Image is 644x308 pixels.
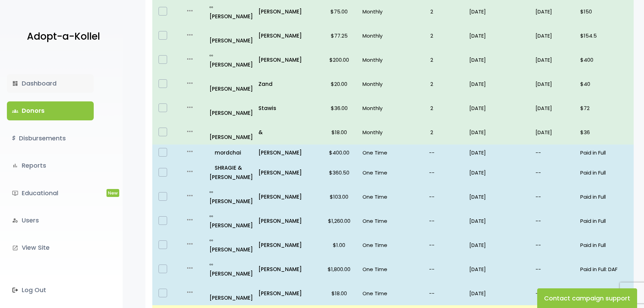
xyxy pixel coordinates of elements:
[7,238,94,257] a: launchView Site
[209,123,253,142] p: [PERSON_NAME]
[258,79,316,89] a: Zand
[321,31,357,40] p: $77.25
[258,128,316,137] p: &
[258,168,316,177] a: [PERSON_NAME]
[12,217,18,223] i: manage_accounts
[258,240,316,250] a: [PERSON_NAME]
[535,79,575,89] p: [DATE]
[535,192,575,201] p: --
[362,192,394,201] p: One Time
[362,103,394,113] p: Monthly
[580,240,631,250] p: Paid in Full
[186,7,194,15] i: more_horiz
[258,7,316,16] a: [PERSON_NAME]
[535,103,575,113] p: [DATE]
[209,284,253,302] a: [PERSON_NAME]
[535,31,575,40] p: [DATE]
[186,288,194,296] i: more_horiz
[186,191,194,200] i: more_horiz
[258,265,316,274] p: [PERSON_NAME]
[7,74,94,93] a: dashboardDashboard
[469,216,530,226] p: [DATE]
[321,168,357,177] p: $360.50
[23,20,100,53] a: Adopt-a-Kollel
[209,236,253,254] a: all_inclusive[PERSON_NAME]
[209,6,215,9] i: all_inclusive
[106,189,119,197] span: New
[469,31,530,40] p: [DATE]
[362,79,394,89] p: Monthly
[400,289,464,298] p: --
[209,2,253,21] a: all_inclusive[PERSON_NAME]
[469,148,530,157] p: [DATE]
[209,2,253,21] p: [PERSON_NAME]
[209,236,253,254] p: [PERSON_NAME]
[12,162,18,169] i: bar_chart
[400,7,464,16] p: 2
[400,216,464,226] p: --
[400,168,464,177] p: --
[400,192,464,201] p: --
[535,55,575,64] p: [DATE]
[186,216,194,224] i: more_horiz
[535,216,575,226] p: --
[209,51,253,69] a: all_inclusive[PERSON_NAME]
[186,79,194,87] i: more_horiz
[258,216,316,226] a: [PERSON_NAME]
[362,31,394,40] p: Monthly
[362,148,394,157] p: One Time
[186,264,194,272] i: more_horiz
[469,168,530,177] p: [DATE]
[186,240,194,248] i: more_horiz
[209,51,253,69] p: [PERSON_NAME]
[580,79,631,89] p: $40
[7,184,94,202] a: ondemand_videoEducationalNew
[209,263,215,266] i: all_inclusive
[12,190,18,196] i: ondemand_video
[535,148,575,157] p: --
[209,211,253,230] a: all_inclusive[PERSON_NAME]
[321,103,357,113] p: $36.00
[209,260,253,278] p: [PERSON_NAME]
[7,101,94,120] a: groupsDonors
[469,240,530,250] p: [DATE]
[209,260,253,278] a: all_inclusive[PERSON_NAME]
[258,192,316,201] p: [PERSON_NAME]
[209,99,253,118] a: [PERSON_NAME]
[580,148,631,157] p: Paid in Full
[321,289,357,298] p: $18.00
[580,31,631,40] p: $154.5
[209,27,253,45] a: [PERSON_NAME]
[537,288,637,308] button: Contact campaign support
[400,31,464,40] p: 2
[580,103,631,113] p: $72
[362,216,394,226] p: One Time
[7,211,94,230] a: manage_accountsUsers
[7,281,94,299] a: Log Out
[400,265,464,274] p: --
[258,148,316,157] a: [PERSON_NAME]
[400,55,464,64] p: 2
[321,55,357,64] p: $200.00
[469,265,530,274] p: [DATE]
[321,216,357,226] p: $1,260.00
[186,147,194,156] i: more_horiz
[209,163,253,182] a: SHRAGIE & [PERSON_NAME]
[469,103,530,113] p: [DATE]
[209,54,215,57] i: all_inclusive
[186,127,194,136] i: more_horiz
[209,75,253,93] p: [PERSON_NAME]
[580,55,631,64] p: $400
[362,168,394,177] p: One Time
[7,156,94,175] a: bar_chartReports
[258,55,316,64] p: [PERSON_NAME]
[362,289,394,298] p: One Time
[580,265,631,274] p: Paid in Full: DAF
[7,129,94,148] a: $Disbursements
[186,103,194,111] i: more_horiz
[321,265,357,274] p: $1,800.00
